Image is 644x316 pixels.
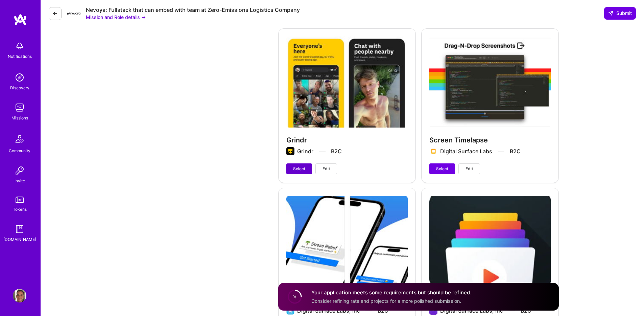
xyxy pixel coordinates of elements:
div: Nevoya: Fullstack that can embed with team at Zero-Emissions Logistics Company [86,6,300,14]
div: Community [9,147,30,154]
span: Edit [323,166,330,172]
img: bell [13,39,26,53]
span: Submit [608,10,632,17]
img: Invite [13,164,26,177]
span: Consider refining rate and projects for a more polished submission. [311,298,461,304]
img: tokens [16,197,24,203]
h4: Your application meets some requirements but should be refined. [311,289,471,296]
img: Company Logo [67,7,80,20]
button: Submit [604,7,636,19]
a: User Avatar [11,289,28,302]
button: Mission and Role details → [86,14,146,21]
button: Edit [458,163,480,174]
span: Select [436,166,448,172]
div: null [604,7,636,19]
div: Missions [11,114,28,121]
div: [DOMAIN_NAME] [3,236,36,243]
span: Edit [466,166,473,172]
div: Notifications [8,53,32,60]
img: teamwork [13,101,26,114]
span: Select [293,166,305,172]
i: icon LeftArrowDark [52,11,58,16]
div: Invite [15,177,25,184]
div: Discovery [10,84,29,91]
button: Edit [315,163,337,174]
img: Community [11,131,28,147]
img: logo [14,14,27,26]
i: icon SendLight [608,10,614,16]
img: User Avatar [13,289,26,302]
button: Select [286,163,312,174]
div: Tokens [13,206,27,213]
img: guide book [13,222,26,236]
img: discovery [13,71,26,84]
button: Select [429,163,455,174]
